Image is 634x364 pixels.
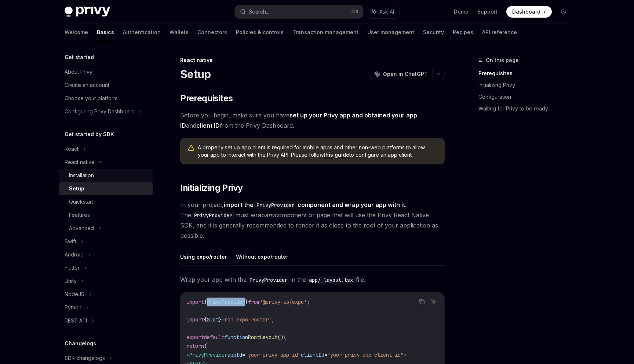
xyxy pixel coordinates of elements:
div: Installation [69,171,94,180]
div: SDK changelogs [65,354,105,363]
div: Quickstart [69,197,93,206]
span: = [324,352,327,358]
span: function [225,334,248,341]
button: Search...⌘K [235,5,363,18]
a: Quickstart [59,195,153,208]
a: Connectors [197,23,227,41]
a: Support [477,8,498,15]
h5: Get started [65,53,94,62]
a: client ID [196,122,220,130]
a: Policies & controls [236,23,284,41]
code: PrivyProvider [254,201,298,209]
div: React native [65,158,95,167]
a: Recipes [453,23,473,41]
h5: Get started by SDK [65,130,114,139]
div: NodeJS [65,290,84,299]
a: set up your Privy app and obtained your app ID [180,112,417,130]
span: } [245,299,248,305]
code: PrivyProvider [191,211,235,219]
a: Demo [454,8,469,15]
a: API reference [482,23,517,41]
div: Python [65,303,81,312]
div: Setup [69,184,84,193]
a: Welcome [65,23,88,41]
span: { [204,299,207,305]
span: { [204,316,207,323]
h5: Changelogs [65,339,96,348]
span: ( [204,343,207,349]
div: REST API [65,316,87,325]
a: Dashboard [506,6,552,18]
span: clientId [301,352,324,358]
span: Initializing Privy [180,182,243,194]
svg: Warning [187,145,195,152]
span: { [283,334,286,341]
span: > [404,352,407,358]
code: PrivyProvider [247,276,291,284]
span: PrivyProvider [207,299,245,305]
span: Open in ChatGPT [383,70,428,78]
div: Android [65,250,84,259]
span: = [242,352,245,358]
button: Using expo/router [180,248,227,265]
span: from [222,316,233,323]
span: default [204,334,225,341]
div: Unity [65,277,77,285]
div: React native [180,57,445,64]
span: PrivyProvider [189,352,227,358]
a: Basics [97,23,114,41]
button: Ask AI [367,5,399,18]
a: User management [367,23,414,41]
div: Search... [249,7,269,16]
button: Copy the contents from the code block [417,297,427,306]
span: export [186,334,204,341]
a: Prerequisites [478,68,575,79]
img: dark logo [65,7,110,17]
div: Swift [65,237,76,246]
span: '@privy-io/expo' [260,299,307,305]
span: "your-privy-app-id" [245,352,301,358]
a: Features [59,208,153,222]
a: Setup [59,182,153,195]
span: import [186,316,204,323]
span: } [219,316,222,323]
span: Before you begin, make sure you have and from the Privy Dashboard. [180,110,445,131]
span: Dashboard [512,8,540,15]
a: Security [423,23,444,41]
div: Flutter [65,263,80,272]
div: Features [69,211,90,219]
span: ⌘ K [351,9,359,15]
button: Toggle dark mode [558,6,569,18]
span: () [277,334,283,341]
a: Installation [59,169,153,182]
em: any [265,211,275,219]
div: React [65,145,79,153]
span: Slot [207,316,219,323]
div: Advanced [69,224,94,233]
span: On this page [486,56,519,65]
span: < [186,352,189,358]
span: from [248,299,260,305]
button: Open in ChatGPT [369,68,432,80]
h1: Setup [180,68,211,81]
code: app/_layout.tsx [306,276,356,284]
button: Ask AI [429,297,438,306]
span: 'expo-router' [233,316,272,323]
a: Create an account [59,79,153,92]
span: RootLayout [248,334,277,341]
div: Choose your platform [65,94,117,103]
div: Configuring Privy Dashboard [65,107,135,116]
a: Wallets [170,23,189,41]
a: About Privy [59,65,153,79]
button: Without expo/router [236,248,288,265]
a: Configuration [478,91,575,103]
span: import [186,299,204,305]
span: ; [272,316,274,323]
div: About Privy [65,68,92,76]
a: Initializing Privy [478,79,575,91]
strong: import the component and wrap your app with it [224,201,405,208]
span: return [186,343,204,349]
span: ; [307,299,310,305]
a: Transaction management [292,23,358,41]
a: Authentication [123,23,161,41]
